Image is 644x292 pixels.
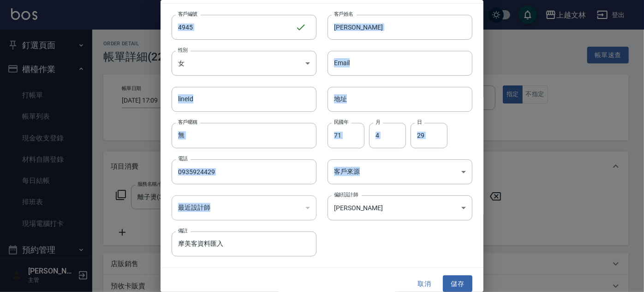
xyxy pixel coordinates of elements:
[172,51,316,76] div: 女
[328,195,472,220] div: [PERSON_NAME]
[376,119,380,126] label: 月
[178,11,197,18] label: 客戶編號
[178,227,188,234] label: 備註
[334,119,348,126] label: 民國年
[178,47,188,54] label: 性別
[334,191,358,198] label: 偏好設計師
[178,155,188,162] label: 電話
[178,119,197,126] label: 客戶暱稱
[417,119,422,126] label: 日
[334,11,353,18] label: 客戶姓名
